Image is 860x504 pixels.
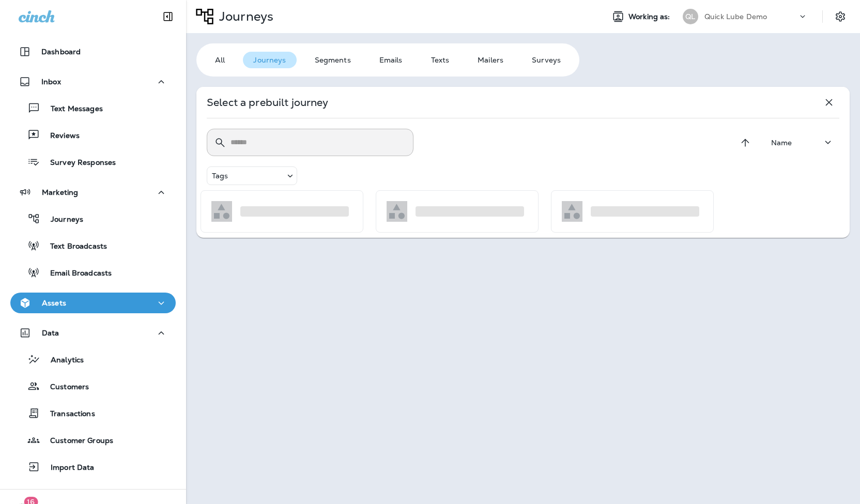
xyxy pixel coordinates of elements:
button: Assets [10,293,176,313]
p: Mailers [478,56,503,64]
button: Journeys [10,208,176,230]
button: Customer Groups [10,429,176,451]
p: Segments [315,56,351,64]
button: Text Broadcasts [10,235,176,256]
p: Marketing [42,188,78,196]
button: Customers [10,375,176,397]
p: All [215,56,225,64]
div: QL [683,9,698,24]
p: Name [771,139,792,147]
button: Reviews [10,124,176,146]
button: Analytics [10,348,176,370]
button: Survey Responses [10,151,176,173]
p: Emails [379,56,403,64]
p: Journeys [253,56,286,64]
button: Collapse Sidebar [153,6,182,27]
button: Email Broadcasts [10,262,176,283]
button: Dashboard [10,41,176,62]
p: Data [42,329,59,337]
p: Import Data [40,463,95,473]
p: Tags [212,172,228,180]
button: Text Messages [10,97,176,119]
span: Working as: [628,12,672,21]
p: Journeys [215,9,273,24]
p: Reviews [40,131,80,141]
p: Assets [42,299,66,307]
p: Surveys [532,56,561,64]
button: Inbox [10,71,176,92]
p: Transactions [40,409,95,419]
p: Customers [40,383,89,392]
p: Text Messages [40,104,103,114]
button: Transactions [10,402,176,424]
p: Text Broadcasts [40,242,107,252]
p: Texts [431,56,450,64]
button: Import Data [10,456,176,478]
button: Settings [831,7,850,26]
p: Survey Responses [40,158,116,168]
p: Quick Lube Demo [704,12,767,21]
p: Analytics [40,356,84,365]
p: Journeys [40,215,83,225]
button: Data [10,323,176,343]
div: Sort by [762,131,839,154]
p: Dashboard [41,48,81,56]
p: Inbox [41,78,61,86]
p: Customer Groups [40,436,113,446]
p: Email Broadcasts [40,269,112,279]
button: Marketing [10,182,176,203]
p: Select a prebuilt journey [207,96,329,109]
